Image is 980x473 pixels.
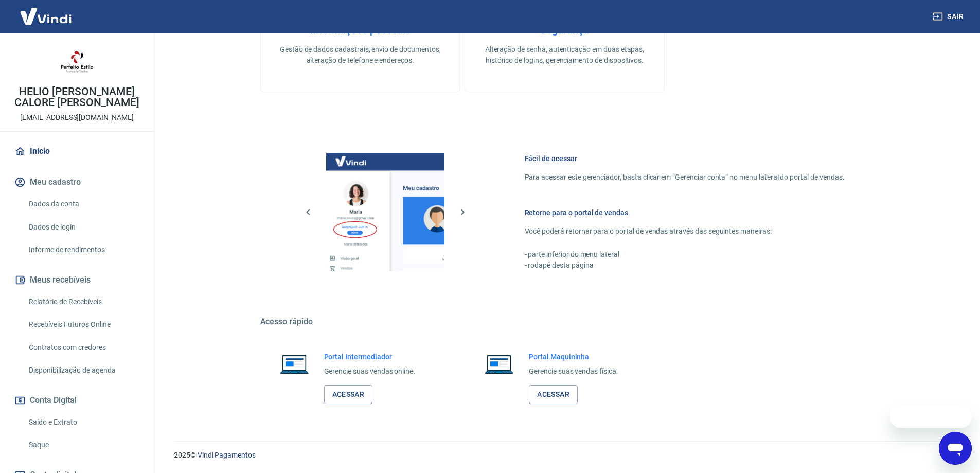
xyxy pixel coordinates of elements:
p: 2025 © [174,450,955,461]
h6: Fácil de acessar [525,153,845,164]
p: Gerencie suas vendas física. [529,366,618,377]
p: Alteração de senha, autenticação em duas etapas, histórico de logins, gerenciamento de dispositivos. [482,44,648,66]
iframe: Mensagem da empresa [890,405,972,428]
button: Meus recebíveis [12,269,141,291]
a: Vindi Pagamentos [198,451,256,459]
button: Conta Digital [12,389,141,412]
a: Acessar [529,385,578,404]
p: Gestão de dados cadastrais, envio de documentos, alteração de telefone e endereços. [277,44,443,66]
p: - parte inferior do menu lateral [525,249,845,260]
h6: Portal Maquininha [529,352,618,362]
p: [EMAIL_ADDRESS][DOMAIN_NAME] [20,112,134,123]
a: Disponibilização de agenda [25,360,141,381]
p: Para acessar este gerenciador, basta clicar em “Gerenciar conta” no menu lateral do portal de ven... [525,172,845,183]
a: Dados da conta [25,194,141,215]
a: Informe de rendimentos [25,239,141,260]
a: Contratos com credores [25,337,141,358]
a: Saldo e Extrato [25,412,141,433]
p: - rodapé desta página [525,260,845,271]
h6: Portal Intermediador [324,352,416,362]
img: Imagem da dashboard mostrando o botão de gerenciar conta na sidebar no lado esquerdo [326,153,444,271]
button: Sair [931,7,968,26]
a: Relatório de Recebíveis [25,291,141,312]
img: 80f418c5-397f-4837-b103-5465cacecc94.jpeg [57,41,98,82]
p: HELIO [PERSON_NAME] CALORE [PERSON_NAME] [8,86,146,108]
a: Recebíveis Futuros Online [25,314,141,335]
a: Início [12,140,141,163]
a: Acessar [324,385,373,404]
p: Você poderá retornar para o portal de vendas através das seguintes maneiras: [525,226,845,237]
iframe: Botão para abrir a janela de mensagens [939,432,972,465]
button: Meu cadastro [12,171,141,194]
img: Imagem de um notebook aberto [477,352,521,376]
img: Vindi [12,1,79,32]
p: Gerencie suas vendas online. [324,366,416,377]
h5: Acesso rápido [260,317,869,327]
a: Dados de login [25,217,141,238]
h6: Retorne para o portal de vendas [525,207,845,218]
img: Imagem de um notebook aberto [273,352,316,376]
a: Saque [25,434,141,456]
